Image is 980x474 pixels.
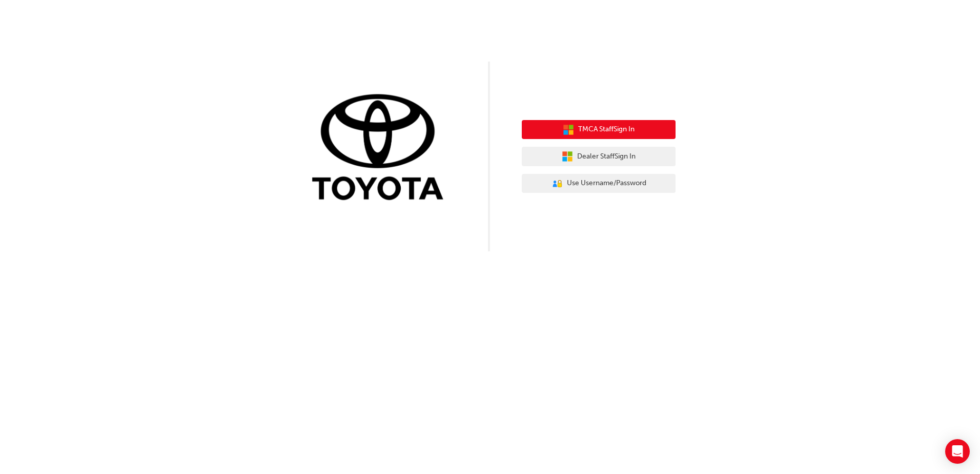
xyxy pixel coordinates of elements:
[578,124,635,135] span: TMCA Staff Sign In
[522,147,676,166] button: Dealer StaffSign In
[304,92,458,205] img: Trak
[577,151,636,163] span: Dealer Staff Sign In
[567,177,646,189] span: Use Username/Password
[522,174,676,193] button: Use Username/Password
[945,439,970,464] div: Open Intercom Messenger
[522,120,676,140] button: TMCA StaffSign In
